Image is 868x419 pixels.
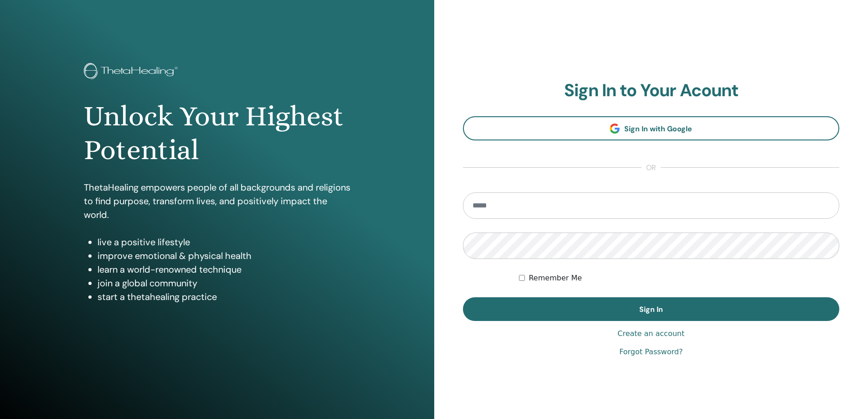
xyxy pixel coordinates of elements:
li: join a global community [98,276,350,290]
li: learn a world-renowned technique [98,263,350,276]
span: Sign In [639,305,663,314]
h2: Sign In to Your Acount [463,80,840,101]
li: live a positive lifestyle [98,235,350,249]
span: or [642,162,661,173]
li: improve emotional & physical health [98,249,350,263]
a: Create an account [617,328,684,339]
label: Remember Me [529,273,582,284]
a: Sign In with Google [463,116,840,140]
li: start a thetahealing practice [98,290,350,304]
div: Keep me authenticated indefinitely or until I manually logout [519,273,839,284]
p: ThetaHealing empowers people of all backgrounds and religions to find purpose, transform lives, a... [84,181,350,222]
span: Sign In with Google [624,124,692,134]
h1: Unlock Your Highest Potential [84,99,350,167]
button: Sign In [463,297,840,321]
a: Forgot Password? [619,347,683,357]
